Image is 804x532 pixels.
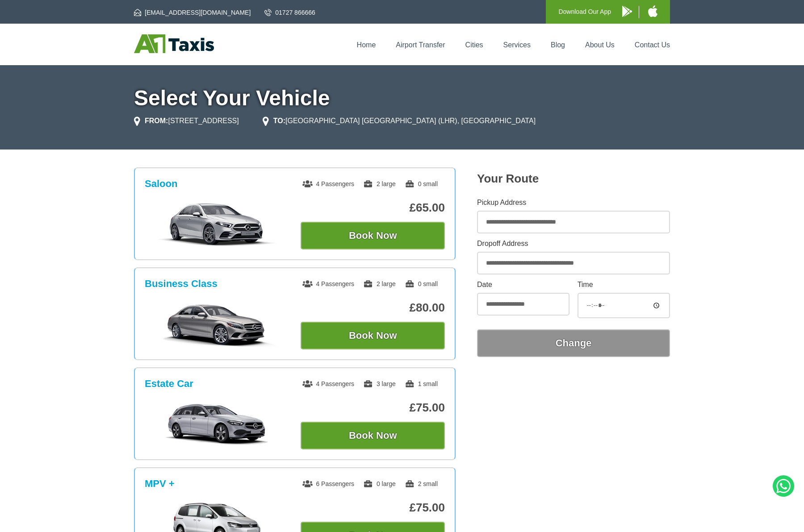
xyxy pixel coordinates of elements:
a: [EMAIL_ADDRESS][DOMAIN_NAME] [134,8,251,17]
h3: Estate Car [145,378,193,390]
strong: FROM: [145,117,168,125]
span: 3 large [363,380,396,387]
span: 0 small [405,180,438,187]
button: Change [477,329,670,357]
p: £80.00 [301,301,445,315]
img: Estate Car [150,402,284,447]
label: Time [578,281,670,288]
a: About Us [585,41,615,49]
label: Date [477,281,569,288]
p: Download Our App [558,6,611,17]
span: 4 Passengers [302,380,354,387]
span: 2 large [363,280,396,287]
span: 0 small [405,280,438,287]
a: Services [503,41,531,49]
a: Contact Us [635,41,670,49]
h1: Select Your Vehicle [134,87,670,109]
p: £75.00 [301,401,445,415]
span: 2 large [363,180,396,187]
h3: Saloon [145,178,177,190]
a: Cities [465,41,483,49]
span: 0 large [363,480,396,487]
span: 6 Passengers [302,480,354,487]
img: A1 Taxis iPhone App [648,5,657,17]
button: Book Now [301,422,445,449]
label: Pickup Address [477,199,670,206]
li: [STREET_ADDRESS] [134,116,239,126]
h3: MPV + [145,478,175,490]
span: 4 Passengers [302,280,354,287]
h2: Your Route [477,172,670,186]
span: 1 small [405,380,438,387]
span: 4 Passengers [302,180,354,187]
img: Business Class [150,302,284,347]
a: Airport Transfer [396,41,445,49]
button: Book Now [301,322,445,349]
span: 2 small [405,480,438,487]
img: Saloon [150,202,284,247]
p: £75.00 [301,501,445,515]
img: A1 Taxis St Albans LTD [134,34,214,53]
h3: Business Class [145,278,218,290]
button: Book Now [301,222,445,249]
li: [GEOGRAPHIC_DATA] [GEOGRAPHIC_DATA] (LHR), [GEOGRAPHIC_DATA] [263,116,536,126]
label: Dropoff Address [477,240,670,247]
strong: TO: [273,117,285,125]
img: A1 Taxis Android App [622,6,632,17]
a: Home [357,41,376,49]
p: £65.00 [301,201,445,215]
a: Blog [551,41,565,49]
a: 01727 866666 [264,8,315,17]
